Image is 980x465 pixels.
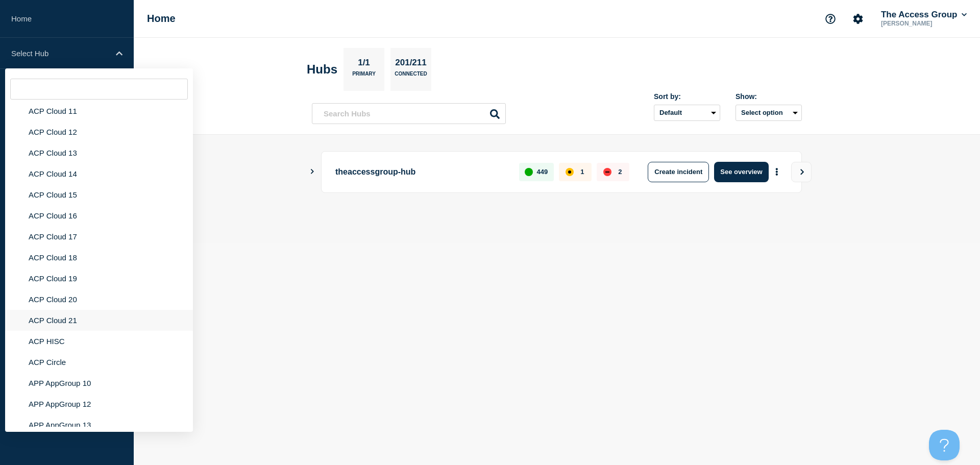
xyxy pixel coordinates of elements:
li: ACP Cloud 17 [5,226,193,247]
button: See overview [714,162,768,182]
p: theaccessgroup-hub [335,162,507,182]
li: ACP Cloud 12 [5,121,193,142]
div: affected [566,168,574,176]
button: Show Connected Hubs [310,168,315,176]
li: APP AppGroup 12 [5,394,193,414]
select: Sort by [654,105,720,121]
button: Account settings [847,8,869,30]
h2: Hubs [307,62,337,77]
li: ACP Cloud 13 [5,142,193,163]
li: ACP HISC [5,331,193,352]
p: [PERSON_NAME] [879,20,969,27]
li: ACP Cloud 18 [5,247,193,268]
button: The Access Group [879,10,969,20]
li: ACP Circle [5,352,193,373]
p: Connected [395,71,427,82]
p: 2 [618,168,622,176]
div: up [525,168,533,176]
li: ACP Cloud 20 [5,289,193,310]
div: Show: [736,92,802,101]
button: Create incident [648,162,709,182]
div: Sort by: [654,92,720,101]
li: ACP Cloud 16 [5,205,193,226]
p: 201/211 [391,58,430,71]
p: 449 [537,168,548,176]
p: Primary [352,71,376,82]
h1: Home [147,13,176,25]
li: ACP Cloud 19 [5,268,193,289]
button: View [791,162,812,182]
p: 1 [580,168,584,176]
input: Search Hubs [312,103,506,124]
button: Support [820,8,841,30]
button: Select option [736,105,802,121]
li: ACP Cloud 11 [5,101,193,121]
button: More actions [770,162,783,181]
li: ACP Cloud 21 [5,310,193,331]
iframe: Help Scout Beacon - Open [929,430,960,460]
p: 1/1 [354,58,374,71]
li: APP AppGroup 13 [5,414,193,435]
p: Select Hub [11,49,109,58]
li: ACP Cloud 14 [5,163,193,184]
li: APP AppGroup 10 [5,373,193,394]
li: ACP Cloud 15 [5,184,193,205]
div: down [603,168,611,176]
